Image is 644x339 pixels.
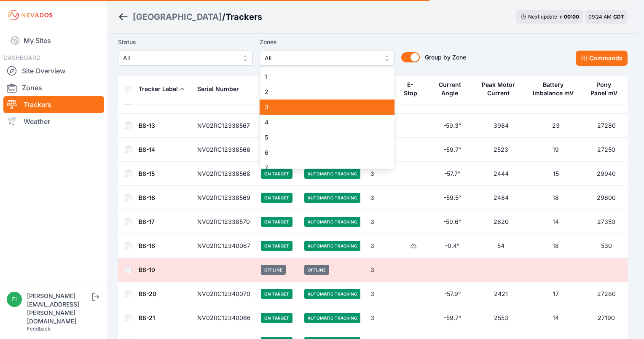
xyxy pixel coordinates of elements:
[265,148,379,157] span: 6
[265,103,379,111] span: 3
[265,88,379,96] span: 2
[265,118,379,126] span: 4
[265,133,379,142] span: 5
[265,164,379,172] span: 7
[260,67,394,169] div: All
[265,53,378,63] span: All
[260,51,394,66] button: All
[265,73,379,81] span: 1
